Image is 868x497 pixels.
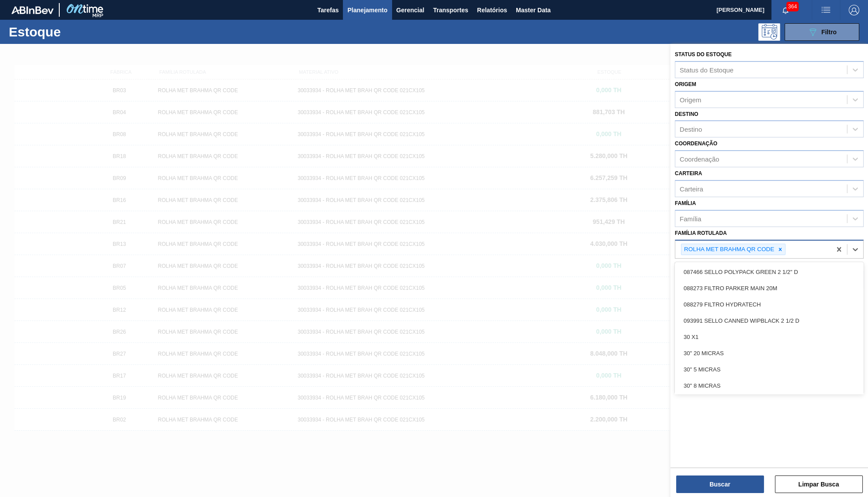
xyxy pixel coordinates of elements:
div: 30" 8 MICRAS [675,378,864,394]
div: 087466 SELLO POLYPACK GREEN 2 1/2" D [675,264,864,280]
span: Filtro [821,29,837,36]
label: Material ativo [675,262,719,268]
label: Status do Estoque [675,51,731,58]
div: Pogramando: nenhum usuário selecionado [758,23,780,41]
label: Origem [675,81,696,87]
span: Gerencial [396,5,425,15]
label: Coordenação [675,140,717,147]
div: Coordenação [680,155,719,163]
label: Carteira [675,170,702,176]
label: Família [675,200,696,206]
span: Planejamento [347,5,387,15]
div: 093991 SELLO CANNED WIPBLACK 2 1/2 D [675,313,864,329]
img: TNhmsLtSVTkK8tSr43FrP2fwEKptu5GPRR3wAAAABJRU5ErkJggg== [11,6,54,14]
img: userActions [821,5,831,15]
div: 30" 5 MICRAS [675,361,864,378]
div: Família [680,215,701,222]
div: Status do Estoque [680,66,734,73]
div: ROLHA MET BRAHMA QR CODE [681,244,775,255]
div: Carteira [680,185,703,192]
div: 088279 FILTRO HYDRATECH [675,296,864,313]
button: Notificações [771,4,800,16]
div: 30 X1 [675,329,864,345]
img: Logout [849,5,859,15]
span: Relatórios [477,5,507,15]
label: Família Rotulada [675,230,727,236]
div: 088273 FILTRO PARKER MAIN 20M [675,280,864,296]
span: 364 [786,2,799,11]
div: 30" 20 MICRAS [675,345,864,361]
label: Destino [675,111,698,117]
span: Transportes [433,5,468,15]
h1: Estoque [9,27,140,37]
button: Filtro [785,23,859,41]
span: Master Data [516,5,551,15]
span: Tarefas [317,5,339,15]
div: Origem [680,96,701,103]
div: Destino [680,126,702,133]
